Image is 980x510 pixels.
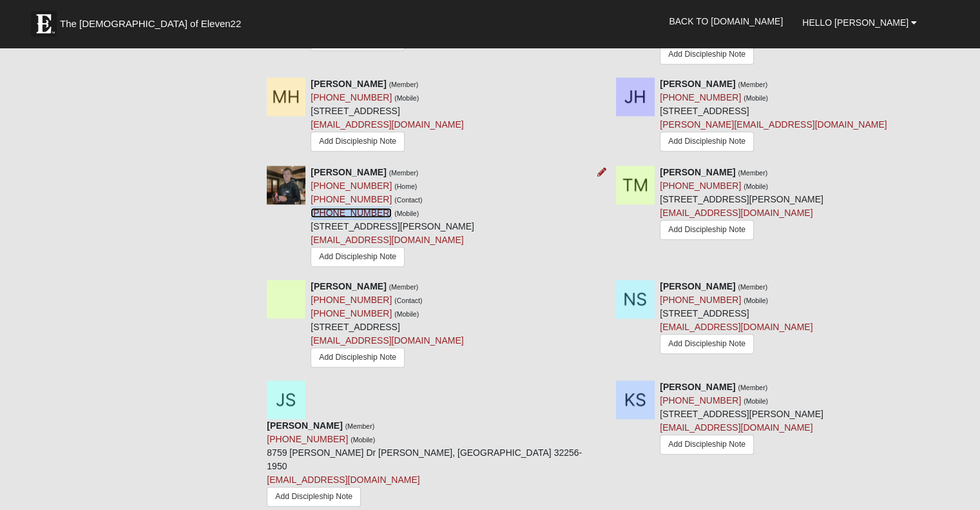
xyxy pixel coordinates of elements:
div: [STREET_ADDRESS][PERSON_NAME] [311,166,474,270]
a: Add Discipleship Note [660,44,754,64]
a: The [DEMOGRAPHIC_DATA] of Eleven22 [24,5,282,37]
strong: [PERSON_NAME] [311,281,386,291]
small: (Mobile) [394,310,419,318]
div: [STREET_ADDRESS] [311,77,463,155]
small: (Member) [389,283,419,291]
a: Hello [PERSON_NAME] [793,6,927,39]
div: [STREET_ADDRESS] [660,280,812,357]
a: Add Discipleship Note [660,435,754,455]
strong: [PERSON_NAME] [660,167,735,177]
small: (Mobile) [744,297,768,304]
a: Add Discipleship Note [660,334,754,354]
a: [PHONE_NUMBER] [311,92,392,103]
strong: [PERSON_NAME] [660,382,735,392]
a: [PHONE_NUMBER] [311,181,392,191]
strong: [PERSON_NAME] [311,79,386,89]
small: (Member) [738,169,767,177]
a: [PHONE_NUMBER] [311,295,392,305]
div: [STREET_ADDRESS][PERSON_NAME] [660,380,823,458]
a: [PHONE_NUMBER] [660,92,741,103]
small: (Contact) [394,196,422,204]
a: Add Discipleship Note [660,132,754,152]
small: (Mobile) [744,182,768,190]
a: [PHONE_NUMBER] [267,434,348,444]
small: (Mobile) [394,210,419,217]
a: [EMAIL_ADDRESS][DOMAIN_NAME] [660,322,812,332]
small: (Home) [394,182,417,190]
a: Add Discipleship Note [311,348,405,368]
a: Add Discipleship Note [311,247,405,267]
strong: [PERSON_NAME] [267,420,342,431]
a: [EMAIL_ADDRESS][DOMAIN_NAME] [660,208,812,218]
a: [EMAIL_ADDRESS][DOMAIN_NAME] [267,475,419,485]
a: [PHONE_NUMBER] [311,194,392,204]
strong: [PERSON_NAME] [660,281,735,291]
a: [PERSON_NAME][EMAIL_ADDRESS][DOMAIN_NAME] [660,119,887,130]
a: [EMAIL_ADDRESS][DOMAIN_NAME] [311,235,463,245]
small: (Mobile) [394,94,419,102]
a: [PHONE_NUMBER] [660,181,741,191]
small: (Contact) [394,297,422,304]
span: The [DEMOGRAPHIC_DATA] of Eleven22 [60,17,241,30]
div: [STREET_ADDRESS][PERSON_NAME] [660,166,823,243]
a: Add Discipleship Note [311,132,405,152]
a: [PHONE_NUMBER] [311,208,392,218]
a: [PHONE_NUMBER] [660,295,741,305]
a: [PHONE_NUMBER] [660,395,741,406]
a: [EMAIL_ADDRESS][DOMAIN_NAME] [660,422,812,433]
small: (Member) [389,81,419,88]
a: Add Discipleship Note [660,220,754,240]
small: (Mobile) [744,397,768,405]
strong: [PERSON_NAME] [311,167,386,177]
div: [STREET_ADDRESS] [660,77,887,156]
a: Back to [DOMAIN_NAME] [659,5,793,37]
small: (Mobile) [744,94,768,102]
small: (Member) [345,422,375,430]
small: (Member) [738,384,767,391]
small: (Member) [738,283,767,291]
span: Hello [PERSON_NAME] [802,17,908,28]
strong: [PERSON_NAME] [660,79,735,89]
img: Eleven22 logo [31,11,57,37]
div: [STREET_ADDRESS] [311,280,463,371]
small: (Mobile) [351,436,375,444]
small: (Member) [738,81,767,88]
a: [PHONE_NUMBER] [311,308,392,319]
a: [EMAIL_ADDRESS][DOMAIN_NAME] [311,119,463,130]
a: [EMAIL_ADDRESS][DOMAIN_NAME] [311,335,463,346]
small: (Member) [389,169,419,177]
